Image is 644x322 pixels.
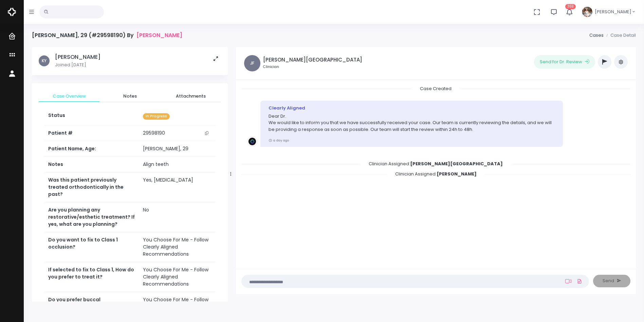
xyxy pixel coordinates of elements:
[139,172,216,202] td: Yes, [MEDICAL_DATA]
[166,93,216,100] span: Attachments
[44,108,139,125] th: Status
[32,47,228,302] div: scrollable content
[44,125,139,141] th: Patient #
[44,292,139,322] th: Do you prefer buccal attachments or an esthetic lingual attachment protocol?
[595,9,631,15] span: [PERSON_NAME]
[263,64,362,70] small: Clinician
[44,232,139,262] th: Do you want to fix to Class 1 occlusion?
[244,55,260,71] span: JF
[44,262,139,292] th: If selected to fix to Class 1, How do you prefer to treat it?
[139,232,216,262] td: You Choose For Me - Follow Clearly Aligned Recommendations
[437,171,477,177] b: [PERSON_NAME]
[32,32,182,38] h4: [PERSON_NAME], 29 (#29598190) By
[55,62,100,68] p: Joined [DATE]
[412,83,460,94] span: Case Created
[139,262,216,292] td: You Choose For Me - Follow Clearly Aligned Recommendations
[44,157,139,172] th: Notes
[564,278,573,284] a: Add Loom Video
[136,32,182,38] a: [PERSON_NAME]
[139,292,216,322] td: You Choose For Me - Follow Clearly Aligned Recommendations
[565,4,576,9] span: 203
[55,54,100,61] h5: [PERSON_NAME]
[534,55,595,69] button: Send for Dr. Review
[44,172,139,202] th: Was this patient previously treated orthodontically in the past?
[589,32,604,38] a: Cases
[269,105,555,112] div: Clearly Aligned
[263,57,362,63] h5: [PERSON_NAME][GEOGRAPHIC_DATA]
[575,275,584,287] a: Add Files
[143,113,170,120] span: In Progress
[44,93,94,100] span: Case Overview
[361,158,511,169] span: Clinician Assigned:
[139,202,216,232] td: No
[387,169,485,179] span: Clinician Assigned:
[44,202,139,232] th: Are you planning any restorative/esthetic treatment? If yes, what are you planning?
[139,125,216,141] td: 29598190
[269,113,555,133] p: Dear Dr. We would like to inform you that we have successfully received your case. Our team is cu...
[8,5,16,19] img: Logo Horizontal
[269,138,289,142] small: a day ago
[44,141,139,157] th: Patient Name, Age:
[581,6,593,18] img: Header Avatar
[241,85,630,262] div: scrollable content
[604,32,636,39] li: Case Detail
[105,93,155,100] span: Notes
[139,141,216,157] td: [PERSON_NAME], 29
[139,157,216,172] td: Align teeth
[39,55,50,66] span: KY
[410,160,503,167] b: [PERSON_NAME][GEOGRAPHIC_DATA]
